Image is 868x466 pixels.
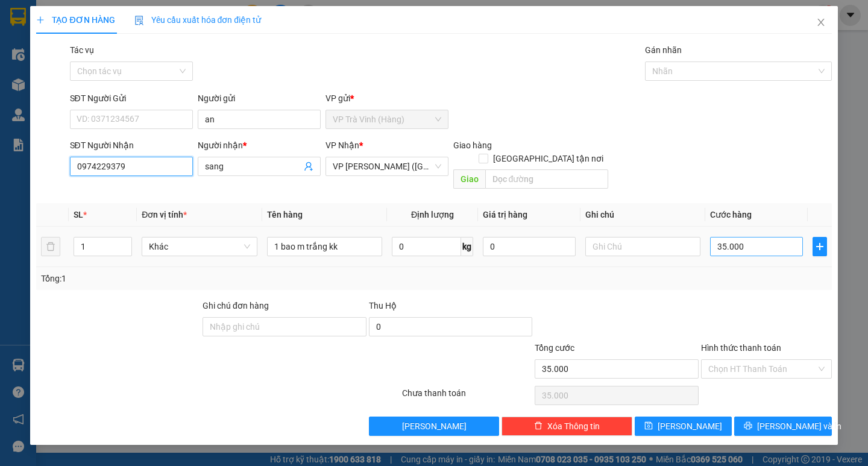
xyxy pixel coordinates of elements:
label: Hình thức thanh toán [701,343,781,353]
div: Chưa thanh toán [401,386,534,408]
span: SL [74,210,83,219]
button: save[PERSON_NAME] [635,417,732,436]
span: Giao hàng [453,140,492,150]
p: NHẬN: [5,52,176,63]
span: Tổng cước [535,343,574,353]
p: GỬI: [5,24,176,46]
span: kg [461,237,473,256]
span: VP Trần Phú (Hàng) [333,157,441,175]
button: Close [804,6,838,40]
span: HOÀNG NHÂN [64,65,127,77]
span: Giao [453,169,485,189]
label: Gán nhãn [645,45,682,55]
button: [PERSON_NAME] [369,417,500,436]
button: printer[PERSON_NAME] và In [734,417,831,436]
span: [PERSON_NAME] và In [757,420,841,433]
span: [PERSON_NAME] [402,420,467,433]
div: Tổng: 1 [41,272,336,285]
span: Định lượng [411,210,454,219]
span: close [816,17,826,27]
img: icon [134,16,144,25]
input: VD: Bàn, Ghế [267,237,382,256]
label: Tác vụ [70,45,94,55]
span: plus [813,242,826,251]
span: Giá trị hàng [483,210,527,219]
div: SĐT Người Gửi [70,92,193,105]
span: VP Trà Vinh (Hàng) [34,52,117,63]
button: plus [813,237,827,256]
span: GIAO: [5,78,73,90]
button: deleteXóa Thông tin [502,417,632,436]
span: 0989191217 - [5,65,127,77]
span: Yêu cầu xuất hóa đơn điện tử [134,15,262,25]
span: Khác [149,238,250,256]
div: SĐT Người Nhận [70,139,193,152]
button: delete [41,237,60,256]
label: Ghi chú đơn hàng [203,301,269,310]
span: TẠO ĐƠN HÀNG [36,15,115,25]
span: [PERSON_NAME] [658,420,722,433]
div: VP gửi [325,92,448,105]
input: 0 [483,237,576,256]
span: VP [PERSON_NAME] ([GEOGRAPHIC_DATA]) - [5,24,145,46]
input: Dọc đường [485,169,608,189]
span: Thu Hộ [369,301,397,310]
span: delete [534,421,542,431]
span: VP Nhận [325,140,359,150]
span: user-add [304,162,313,171]
input: Ghi chú đơn hàng [203,317,366,336]
span: VP Trà Vinh (Hàng) [333,110,441,128]
span: K BAO BỂ [31,78,73,90]
span: save [644,421,653,431]
span: Xóa Thông tin [547,420,600,433]
span: vân anh [110,35,145,46]
span: Đơn vị tính [142,210,187,219]
input: Ghi Chú [585,237,700,256]
span: [GEOGRAPHIC_DATA] tận nơi [488,152,608,165]
strong: BIÊN NHẬN GỬI HÀNG [40,7,140,18]
span: printer [744,421,752,431]
th: Ghi chú [580,203,705,227]
span: Tên hàng [267,210,303,219]
div: Người nhận [198,139,321,152]
div: Người gửi [198,92,321,105]
span: plus [36,16,45,24]
span: Cước hàng [710,210,752,219]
